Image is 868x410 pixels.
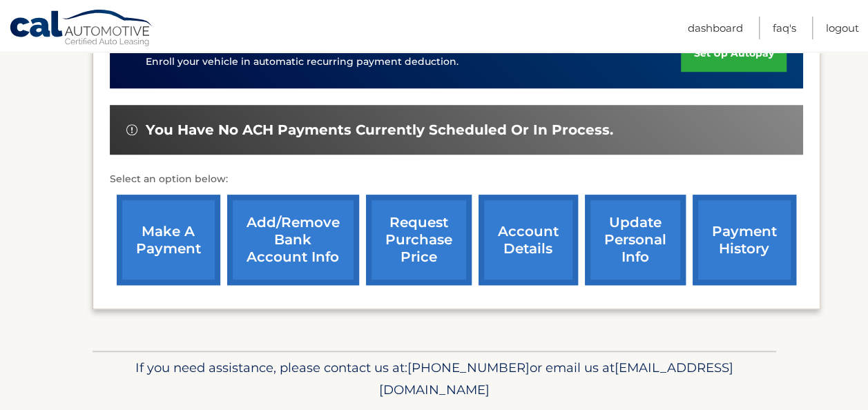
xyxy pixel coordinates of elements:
[681,35,786,72] a: set up autopay
[366,195,472,285] a: request purchase price
[407,360,530,375] span: [PHONE_NUMBER]
[227,195,359,285] a: Add/Remove bank account info
[826,17,859,39] a: Logout
[117,195,220,285] a: make a payment
[379,360,733,398] span: [EMAIL_ADDRESS][DOMAIN_NAME]
[102,357,767,401] p: If you need assistance, please contact us at: or email us at
[110,171,803,188] p: Select an option below:
[146,121,613,139] span: You have no ACH payments currently scheduled or in process.
[688,17,743,39] a: Dashboard
[9,9,154,49] a: Cal Automotive
[585,195,686,285] a: update personal info
[693,195,796,285] a: payment history
[146,55,682,70] p: Enroll your vehicle in automatic recurring payment deduction.
[479,195,578,285] a: account details
[126,124,137,135] img: alert-white.svg
[773,17,796,39] a: FAQ's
